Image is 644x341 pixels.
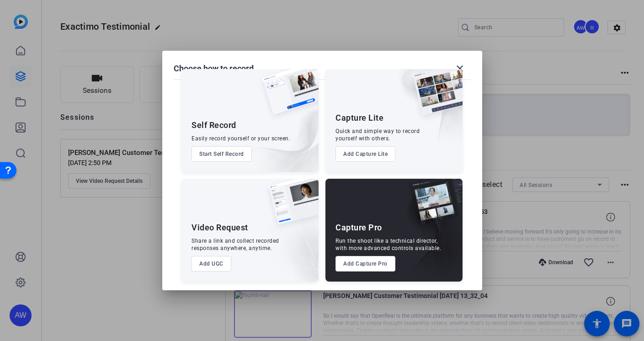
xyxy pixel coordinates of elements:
[239,89,319,172] img: embarkstudio-self-record.png
[381,69,463,160] img: embarkstudio-capture-lite.png
[406,69,463,125] img: capture-lite.png
[192,256,231,272] button: Add UGC
[192,222,248,233] div: Video Request
[454,63,465,74] mat-icon: close
[192,120,236,131] div: Self Record
[335,256,395,272] button: Add Capture Pro
[174,63,254,74] h1: Choose how to record
[335,128,420,142] div: Quick and simple way to record yourself with others.
[192,237,279,252] div: Share a link and collect recorded responses anywhere, anytime.
[335,146,395,162] button: Add Capture Lite
[192,146,252,162] button: Start Self Record
[335,112,383,123] div: Capture Lite
[266,207,319,282] img: embarkstudio-ugc-content.png
[192,135,290,142] div: Easily record yourself or your screen.
[395,190,463,282] img: embarkstudio-capture-pro.png
[335,237,441,252] div: Run the shoot like a technical director, with more advanced controls available.
[262,179,319,234] img: ugc-content.png
[335,222,382,233] div: Capture Pro
[402,179,463,234] img: capture-pro.png
[255,69,319,124] img: self-record.png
